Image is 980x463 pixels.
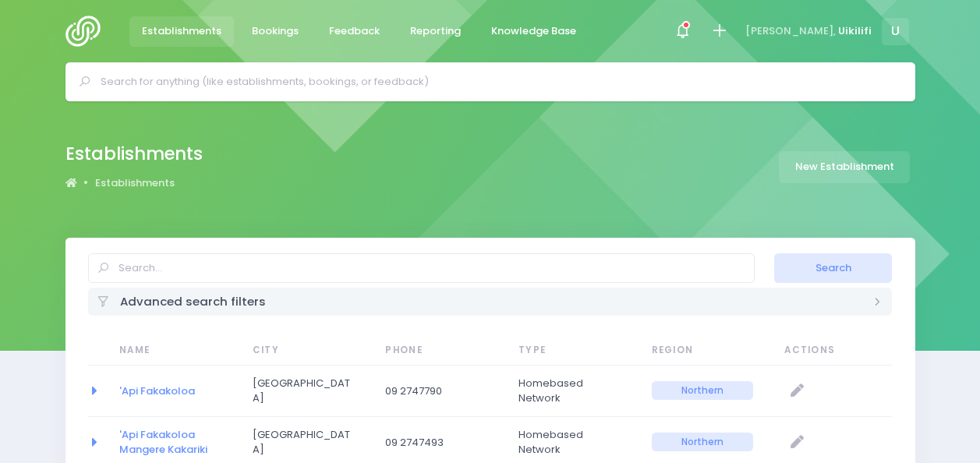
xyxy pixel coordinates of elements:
[252,23,299,39] span: Bookings
[88,288,893,315] div: Advanced search filters
[95,175,175,191] a: Establishments
[242,366,376,417] td: Auckland
[652,344,753,358] span: Region
[253,427,354,458] span: [GEOGRAPHIC_DATA]
[375,366,508,417] td: 09 2747790
[398,16,474,47] a: Reporting
[642,366,775,417] td: Northern
[119,383,195,398] a: 'Api Fakakoloa
[329,23,380,39] span: Feedback
[65,143,203,164] h2: Establishments
[317,16,393,47] a: Feedback
[491,23,576,39] span: Knowledge Base
[784,429,810,455] a: Edit
[129,16,235,47] a: Establishments
[119,344,221,358] span: Name
[119,427,207,458] a: 'Api Fakakoloa Mangere Kakariki
[65,16,110,47] img: Logo
[774,366,892,417] td: null
[838,23,872,39] span: Uikilifi
[239,16,312,47] a: Bookings
[518,427,620,458] span: Homebased Network
[253,376,354,406] span: [GEOGRAPHIC_DATA]
[253,344,354,358] span: City
[784,344,882,358] span: Actions
[88,253,755,283] input: Search...
[479,16,589,47] a: Knowledge Base
[508,366,642,417] td: Homebased Network
[882,18,909,45] span: U
[385,344,486,358] span: Phone
[109,366,242,417] td: 'Api Fakakoloa
[385,435,486,451] span: 09 2747493
[142,23,221,39] span: Establishments
[385,383,486,399] span: 09 2747790
[784,378,810,404] a: Edit
[101,70,893,94] input: Search for anything (like establishments, bookings, or feedback)
[774,253,892,283] button: Search
[410,23,461,39] span: Reporting
[518,376,620,406] span: Homebased Network
[745,23,836,39] span: [PERSON_NAME],
[779,151,910,183] a: New Establishment
[518,344,620,358] span: Type
[652,381,753,400] span: Northern
[652,433,753,451] span: Northern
